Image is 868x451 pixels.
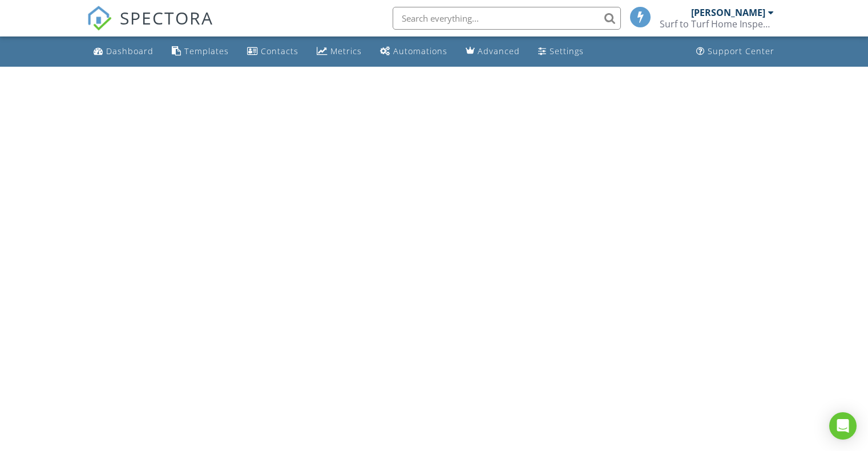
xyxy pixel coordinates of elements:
div: Automations [393,46,447,56]
div: Open Intercom Messenger [829,412,857,440]
div: Templates [184,46,229,56]
a: Contacts [243,41,303,62]
a: Dashboard [89,41,158,62]
div: Advanced [478,46,520,56]
div: Contacts [261,46,298,56]
div: Metrics [330,46,362,56]
a: Metrics [312,41,366,62]
div: [PERSON_NAME] [691,7,765,18]
div: Surf to Turf Home Inspections [660,18,774,30]
a: Templates [167,41,233,62]
a: SPECTORA [87,15,213,39]
div: Settings [550,46,584,56]
div: Support Center [708,46,774,56]
span: SPECTORA [120,6,213,30]
a: Automations (Basic) [376,41,452,62]
a: Support Center [692,41,779,62]
a: Settings [534,41,588,62]
img: The Best Home Inspection Software - Spectora [87,6,112,31]
a: Advanced [461,41,524,62]
div: Dashboard [106,46,154,56]
input: Search everything... [393,7,621,30]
